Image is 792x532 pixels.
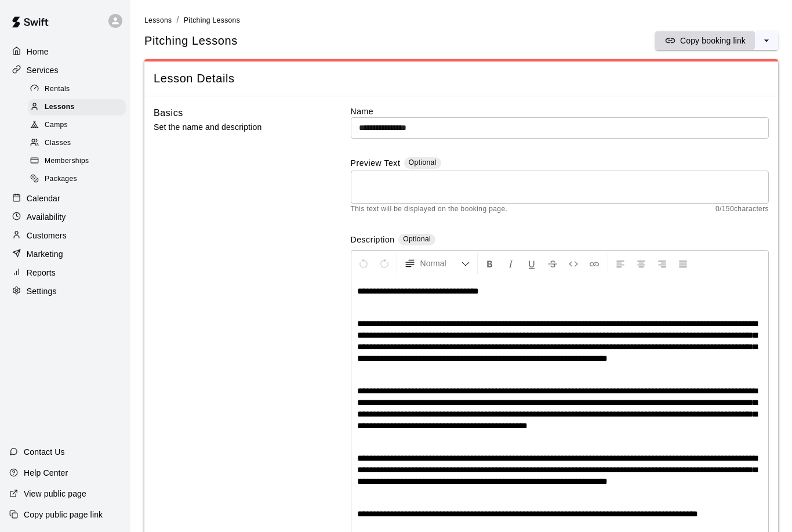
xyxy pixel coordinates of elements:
span: Packages [45,173,77,185]
button: Format Underline [522,253,542,274]
button: Right Align [652,253,672,274]
label: Description [351,234,395,247]
a: Rentals [28,80,130,98]
div: Memberships [28,153,126,169]
a: Packages [28,171,130,189]
p: Set the name and description [154,120,314,135]
span: Optional [403,235,431,243]
p: View public page [24,488,86,500]
label: Name [351,106,769,117]
div: Lessons [28,99,126,115]
h6: Basics [154,106,183,121]
button: Insert Code [564,253,583,274]
a: Lessons [28,98,130,116]
button: Redo [375,253,394,274]
li: / [177,14,179,26]
span: Rentals [45,84,70,95]
p: Calendar [27,193,60,204]
p: Help Center [24,467,68,479]
a: Classes [28,135,130,153]
div: Packages [28,171,126,187]
a: Camps [28,117,130,135]
div: Rentals [28,81,126,97]
span: Optional [409,158,437,167]
p: Reports [27,267,56,278]
a: Marketing [9,245,121,263]
button: Center Align [631,253,651,274]
label: Preview Text [351,157,401,171]
nav: breadcrumb [144,14,778,27]
p: Availability [27,211,66,223]
span: Camps [45,120,68,131]
button: Undo [354,253,373,274]
span: Normal [420,258,461,269]
span: 0 / 150 characters [715,204,769,215]
a: Home [9,43,121,60]
a: Availability [9,208,121,226]
button: Justify Align [673,253,693,274]
div: Camps [28,117,126,133]
a: Customers [9,227,121,244]
a: Reports [9,264,121,281]
div: split button [655,31,778,50]
button: Copy booking link [655,31,755,50]
button: select merge strategy [755,31,778,50]
p: Services [27,64,59,76]
a: Calendar [9,190,121,207]
p: Home [27,46,49,57]
button: Format Strikethrough [543,253,562,274]
a: Services [9,61,121,79]
a: Lessons [144,15,172,24]
a: Memberships [28,153,130,171]
button: Insert Link [584,253,604,274]
div: Classes [28,135,126,151]
p: Copy public page link [24,509,103,520]
a: Settings [9,283,121,300]
p: Customers [27,230,67,241]
button: Left Align [611,253,630,274]
span: Lessons [45,102,75,113]
span: Lesson Details [154,71,769,86]
button: Format Bold [480,253,500,274]
span: Lessons [144,16,172,24]
span: Memberships [45,155,89,167]
p: Copy booking link [680,35,746,46]
button: Formatting Options [399,253,475,274]
h5: Pitching Lessons [144,33,238,49]
button: Format Italics [501,253,521,274]
p: Marketing [27,248,63,260]
span: Classes [45,137,71,149]
span: This text will be displayed on the booking page. [351,204,508,215]
span: Pitching Lessons [184,16,240,24]
p: Contact Us [24,446,65,458]
p: Settings [27,285,57,297]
